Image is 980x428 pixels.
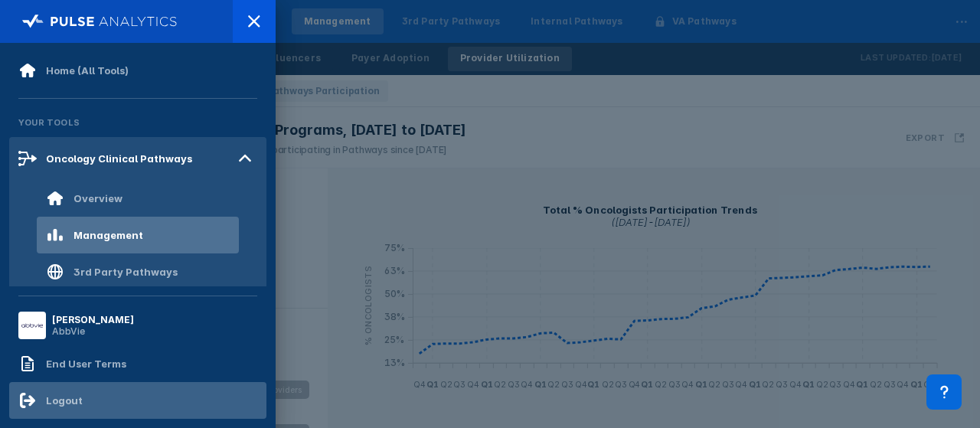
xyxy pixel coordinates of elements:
[9,108,266,137] div: Your Tools
[22,11,178,32] img: pulse-logo-full-white.svg
[9,52,266,89] a: Home (All Tools)
[73,192,122,204] div: Overview
[46,152,192,165] div: Oncology Clinical Pathways
[9,345,266,382] a: End User Terms
[73,229,143,241] div: Management
[9,253,266,290] a: 3rd Party Pathways
[9,217,266,253] a: Management
[73,266,178,278] div: 3rd Party Pathways
[46,64,129,77] div: Home (All Tools)
[46,358,126,370] div: End User Terms
[21,315,43,336] img: menu button
[46,394,83,407] div: Logout
[52,314,134,325] div: [PERSON_NAME]
[926,374,962,410] div: Contact Support
[52,325,134,337] div: AbbVie
[9,180,266,217] a: Overview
